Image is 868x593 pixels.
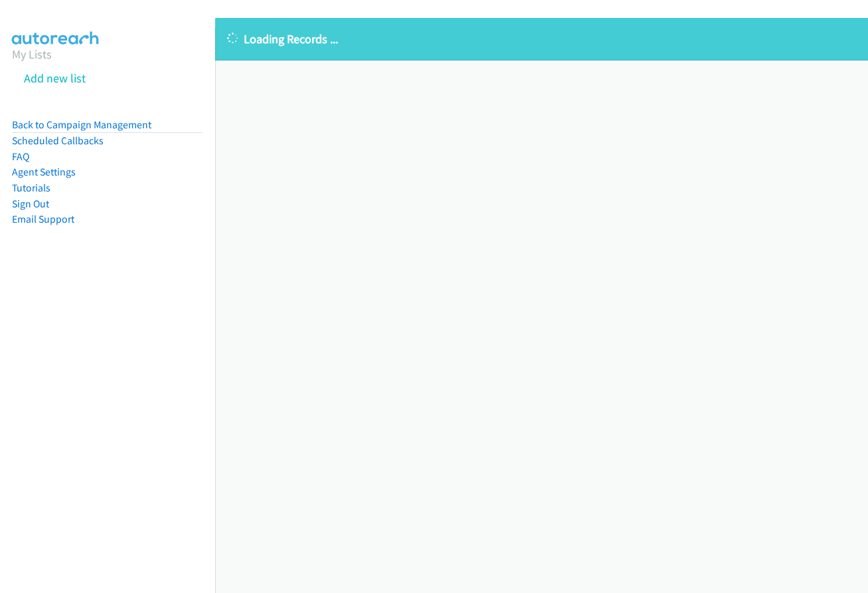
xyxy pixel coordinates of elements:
[12,197,49,210] a: Sign Out
[12,213,74,225] a: Email Support
[12,118,151,131] a: Back to Campaign Management
[24,70,86,86] a: Add new list
[12,134,104,147] a: Scheduled Callbacks
[12,166,76,178] a: Agent Settings
[12,150,29,163] a: FAQ
[12,181,50,194] a: Tutorials
[227,30,856,48] p: Loading Records ...
[12,47,52,62] a: My Lists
